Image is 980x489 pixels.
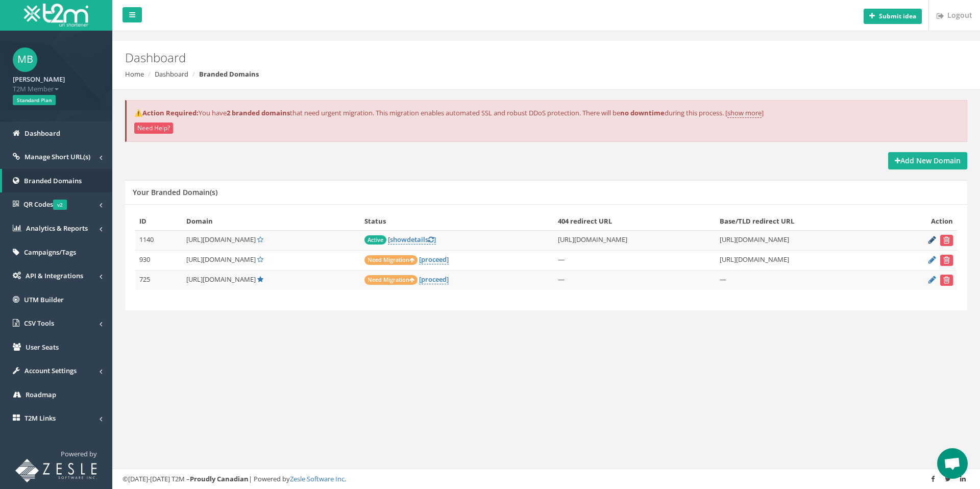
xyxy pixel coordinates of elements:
[419,275,449,284] a: [proceed]
[182,212,360,230] th: Domain
[186,275,256,284] span: [URL][DOMAIN_NAME]
[895,156,961,165] strong: Add New Domain
[135,212,182,230] th: ID
[24,413,56,423] span: T2M Links
[388,235,436,244] a: [showdetails]
[125,69,144,79] a: Home
[257,275,263,284] a: Default
[26,390,56,399] span: Roadmap
[23,200,67,209] span: QR Codes
[155,69,188,79] a: Dashboard
[24,319,54,328] span: CSV Tools
[186,235,256,244] span: [URL][DOMAIN_NAME]
[937,448,968,479] div: Open chat
[61,449,97,458] span: Powered by
[290,474,346,483] a: Zesle Software Inc.
[360,212,553,230] th: Status
[13,72,100,93] a: [PERSON_NAME] T2M Member
[257,235,263,244] a: Set Default
[135,230,182,250] td: 1140
[24,129,60,138] span: Dashboard
[24,4,88,27] img: T2M
[879,12,916,20] b: Submit idea
[190,474,249,483] strong: Proudly Canadian
[727,108,762,118] a: show more
[122,474,970,484] div: ©[DATE]-[DATE] T2M – | Powered by
[125,51,824,64] h2: Dashboard
[554,212,716,230] th: 404 redirect URL
[135,270,182,290] td: 725
[134,123,173,134] button: Need Help?
[888,152,967,169] a: Add New Domain
[186,255,256,264] span: [URL][DOMAIN_NAME]
[716,270,889,290] td: —
[364,255,418,265] span: Need Migration
[24,366,77,375] span: Account Settings
[199,69,259,79] strong: Branded Domains
[134,108,959,118] p: You have that need urgent migration. This migration enables automated SSL and robust DDoS protect...
[24,248,76,257] span: Campaigns/Tags
[716,230,889,250] td: [URL][DOMAIN_NAME]
[13,84,100,94] span: T2M Member
[15,459,97,482] img: T2M URL Shortener powered by Zesle Software Inc.
[620,108,665,117] strong: no downtime
[24,176,82,185] span: Branded Domains
[419,255,449,264] a: [proceed]
[716,250,889,270] td: [URL][DOMAIN_NAME]
[864,9,922,24] button: Submit idea
[135,250,182,270] td: 930
[716,212,889,230] th: Base/TLD redirect URL
[133,188,217,196] h5: Your Branded Domain(s)
[364,275,418,285] span: Need Migration
[227,108,290,117] strong: 2 branded domains
[554,250,716,270] td: —
[26,343,59,352] span: User Seats
[13,95,56,105] span: Standard Plan
[26,224,88,233] span: Analytics & Reports
[134,108,199,117] strong: ⚠️Action Required:
[13,75,65,84] strong: [PERSON_NAME]
[53,200,67,210] span: v2
[13,47,37,72] span: MB
[24,152,90,161] span: Manage Short URL(s)
[390,235,407,244] span: show
[554,230,716,250] td: [URL][DOMAIN_NAME]
[889,212,957,230] th: Action
[257,255,263,264] a: Set Default
[554,270,716,290] td: —
[24,295,64,304] span: UTM Builder
[26,271,83,280] span: API & Integrations
[364,235,386,244] span: Active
